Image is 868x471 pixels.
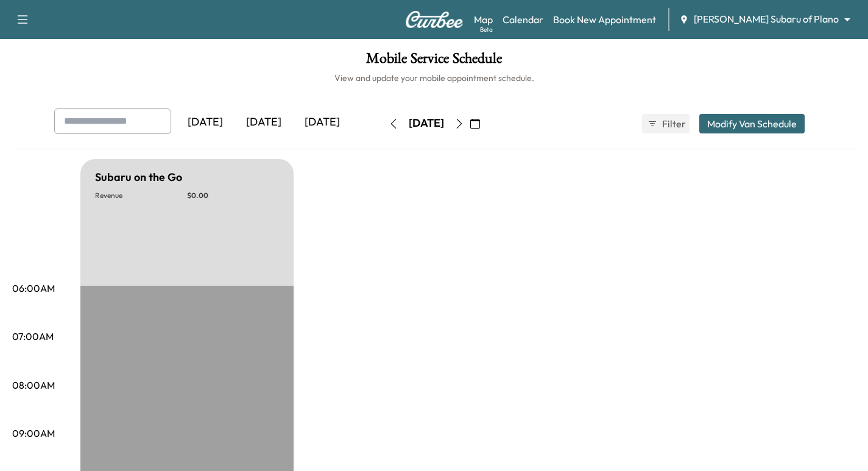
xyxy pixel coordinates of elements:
a: MapBeta [474,12,493,27]
p: Revenue [95,191,187,200]
div: [DATE] [235,108,293,136]
span: [PERSON_NAME] Subaru of Plano [694,12,839,26]
img: Curbee Logo [405,11,464,28]
button: Modify Van Schedule [699,114,805,133]
p: 09:00AM [12,426,55,441]
div: [DATE] [293,108,351,136]
a: Calendar [503,12,543,27]
div: Beta [480,25,493,34]
a: Book New Appointment [553,12,656,27]
h6: View and update your mobile appointment schedule. [12,72,856,84]
div: [DATE] [409,116,444,131]
p: 07:00AM [12,329,54,344]
p: 08:00AM [12,378,55,392]
div: [DATE] [176,108,235,136]
h1: Mobile Service Schedule [12,51,856,72]
p: $ 0.00 [187,191,279,200]
span: Filter [662,116,684,131]
p: 06:00AM [12,281,55,296]
button: Filter [642,114,690,133]
h5: Subaru on the Go [95,169,182,186]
